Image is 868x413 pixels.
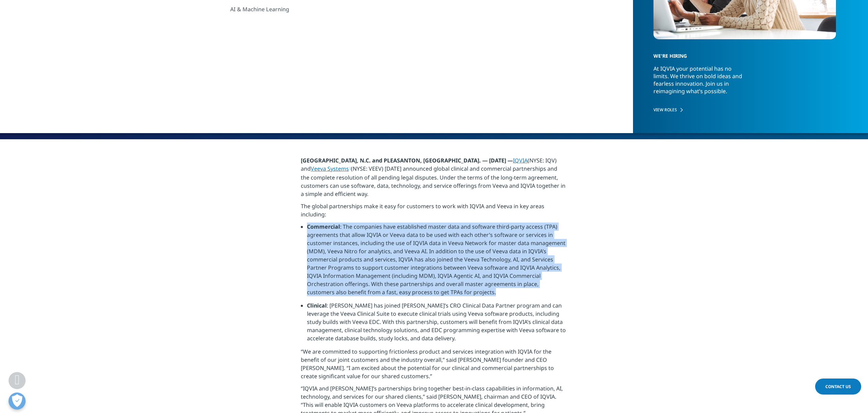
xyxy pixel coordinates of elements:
[301,156,567,202] p: (NYSE: IQV) and (NYSE: VEEV) [DATE] announced global clinical and commercial partnerships and the...
[825,384,851,389] span: Contact Us
[307,301,567,347] li: : [PERSON_NAME] has joined [PERSON_NAME]’s CRO Clinical Data Partner program and can leverage the...
[307,302,327,309] strong: Clinical
[653,41,827,65] h5: WE'RE HIRING
[301,347,567,384] p: “We are committed to supporting frictionless product and services integration with IQVIA for the ...
[307,223,340,230] strong: Commercial
[513,157,528,164] a: IQVIA
[9,393,26,410] button: Open Preferences
[815,379,861,395] a: Contact Us
[301,202,567,223] p: The global partnerships make it easy for customers to work with IQVIA and Veeva in key areas incl...
[653,107,836,113] a: VIEW ROLES
[311,165,351,172] a: Veeva Systems
[307,223,567,301] li: : The companies have established master data and software third-party access (TPA) agreements tha...
[653,65,748,101] p: At IQVIA your potential has no limits. We thrive on bold ideas and fearless innovation. Join us i...
[230,5,415,13] a: AI & Machine Learning
[301,157,513,164] strong: [GEOGRAPHIC_DATA], N.C. and PLEASANTON, [GEOGRAPHIC_DATA]. — [DATE] —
